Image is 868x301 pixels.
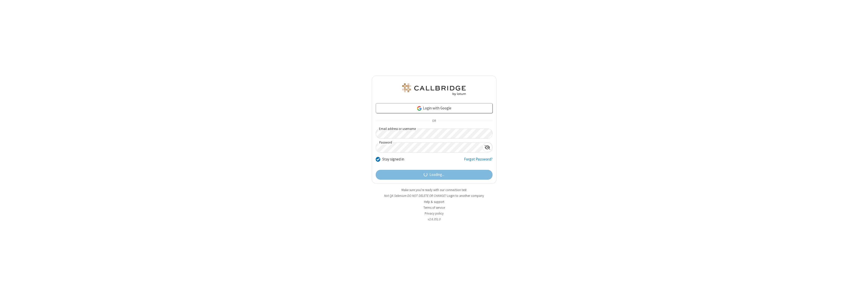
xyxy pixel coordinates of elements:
[376,103,493,113] a: Login with Google
[423,205,445,210] a: Terms of service
[424,200,444,204] a: Help & support
[417,106,422,111] img: google-icon.png
[372,217,497,222] li: v2.6.351.0
[425,211,444,216] a: Privacy policy
[429,172,444,178] span: Loading...
[376,129,493,138] input: Email address or username
[401,188,467,192] a: Make sure you're ready with our connection test
[401,83,467,96] img: QA Selenium DO NOT DELETE OR CHANGE
[382,156,404,162] label: Stay signed in
[482,143,492,152] div: Show password
[464,156,493,166] a: Forgot Password?
[447,193,484,198] button: Login to another company
[376,143,482,152] input: Password
[430,118,438,125] span: OR
[372,193,497,198] li: Not QA Selenium DO NOT DELETE OR CHANGE?
[376,170,493,180] button: Loading...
